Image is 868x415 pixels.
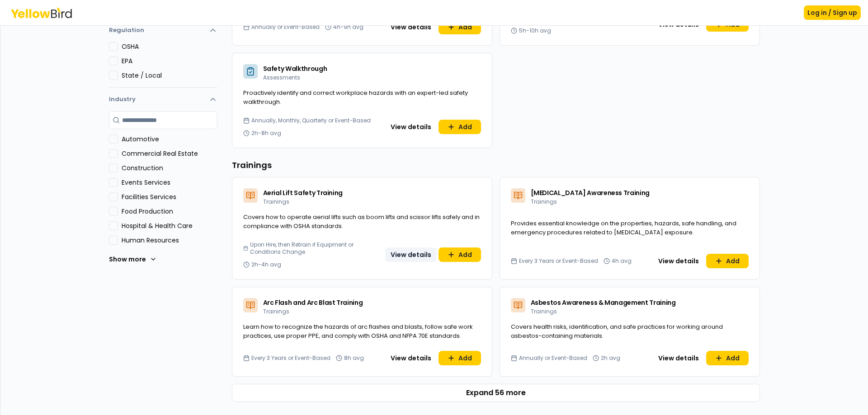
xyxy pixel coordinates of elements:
[263,298,363,307] span: Arc Flash and Arc Blast Training
[122,207,217,216] label: Food Production
[122,192,217,201] label: Facilities Services
[251,23,320,31] span: Annually or Event-Based
[706,351,749,365] button: Add
[122,135,217,144] label: Automotive
[706,254,749,268] button: Add
[109,42,217,87] div: Regulation
[109,88,217,111] button: Industry
[109,250,157,268] button: Show more
[531,198,557,205] span: Trainings
[385,247,437,262] button: View details
[263,188,343,197] span: Aerial Lift Safety Training
[511,322,723,340] span: Covers health risks, identification, and safe practices for working around asbestos-containing ma...
[122,42,217,51] label: OSHA
[263,74,300,81] span: Assessments
[601,354,620,362] span: 2h avg
[109,22,217,42] button: Regulation
[122,178,217,187] label: Events Services
[439,247,481,262] button: Add
[243,213,480,230] span: Covers how to operate aerial lifts such as boom lifts and scissor lifts safely and in compliance ...
[251,117,371,124] span: Annually, Monthly, Quarterly or Event-Based
[251,354,330,362] span: Every 3 Years or Event-Based
[519,257,598,265] span: Every 3 Years or Event-Based
[109,111,217,275] div: Industry
[122,221,217,230] label: Hospital & Health Care
[251,130,281,137] span: 2h-8h avg
[653,351,704,365] button: View details
[122,163,217,173] label: Construction
[263,198,289,205] span: Trainings
[439,351,481,365] button: Add
[243,89,468,106] span: Proactively identify and correct workplace hazards with an expert-led safety walkthrough.
[251,261,281,268] span: 2h-4h avg
[232,159,760,172] h3: Trainings
[122,56,217,65] label: EPA
[263,64,327,73] span: Safety Walkthrough
[232,384,760,402] button: Expand 56 more
[243,322,473,340] span: Learn how to recognize the hazards of arc flashes and blasts, follow safe work practices, use pro...
[511,219,736,237] span: Provides essential knowledge on the properties, hazards, safe handling, and emergency procedures ...
[531,188,650,197] span: [MEDICAL_DATA] Awareness Training
[439,120,481,134] button: Add
[122,236,217,245] label: Human Resources
[263,308,289,315] span: Trainings
[439,20,481,34] button: Add
[122,149,217,158] label: Commercial Real Estate
[519,27,551,34] span: 5h-10h avg
[385,351,437,365] button: View details
[333,23,363,31] span: 4h-9h avg
[250,241,382,256] span: Upon Hire, then Retrain if Equipment or Conditions Change
[653,254,704,268] button: View details
[344,354,364,362] span: 8h avg
[531,298,676,307] span: Asbestos Awareness & Management Training
[804,5,861,20] button: Log in / Sign up
[531,308,557,315] span: Trainings
[612,257,632,265] span: 4h avg
[385,20,437,34] button: View details
[122,71,217,80] label: State / Local
[519,354,587,362] span: Annually or Event-Based
[385,120,437,134] button: View details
